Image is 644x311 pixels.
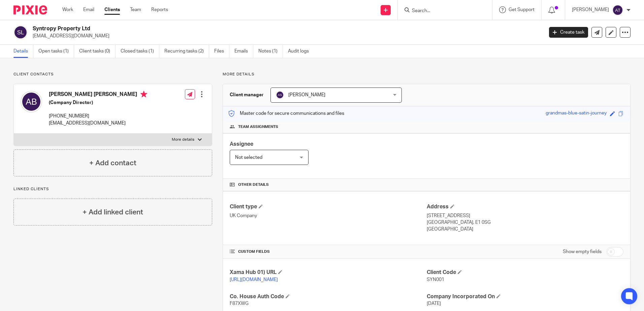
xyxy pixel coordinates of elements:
a: Email [83,6,94,13]
img: Pixie [13,5,47,14]
img: svg%3E [21,91,42,112]
a: Recurring tasks (2) [164,45,209,58]
label: Show empty fields [563,248,602,255]
img: svg%3E [13,25,28,39]
h4: [PERSON_NAME] [PERSON_NAME] [49,91,147,99]
span: [PERSON_NAME] [288,93,325,97]
span: Not selected [235,155,262,160]
a: Notes (1) [258,45,283,58]
a: Emails [234,45,253,58]
a: Work [62,6,73,13]
p: [GEOGRAPHIC_DATA] [427,226,623,233]
h4: Client Code [427,269,623,276]
h4: Client type [230,203,426,210]
p: [GEOGRAPHIC_DATA], E1 0SG [427,219,623,226]
p: More details [172,137,194,142]
span: Assignee [230,141,253,147]
a: Open tasks (1) [38,45,74,58]
span: SYN001 [427,277,444,282]
span: F87XWG [230,301,249,306]
img: svg%3E [276,91,284,99]
span: Team assignments [238,124,278,130]
span: Get Support [509,7,535,12]
a: Client tasks (0) [79,45,116,58]
h4: Xama Hub 01) URL [230,269,426,276]
i: Primary [140,91,147,98]
span: Other details [238,182,269,187]
p: [STREET_ADDRESS] [427,212,623,219]
input: Search [411,8,472,14]
a: Closed tasks (1) [121,45,159,58]
p: [EMAIL_ADDRESS][DOMAIN_NAME] [49,120,147,127]
a: Create task [549,27,588,38]
p: Master code for secure communications and files [228,110,344,117]
a: Audit logs [288,45,314,58]
h5: (Company Director) [49,99,147,106]
a: Clients [104,6,120,13]
h4: Co. House Auth Code [230,293,426,300]
h3: Client manager [230,92,264,98]
p: [EMAIL_ADDRESS][DOMAIN_NAME] [33,33,539,39]
h2: Syntropy Property Ltd [33,25,438,32]
a: Reports [151,6,168,13]
h4: + Add linked client [83,207,143,217]
img: svg%3E [612,5,623,15]
a: Details [13,45,33,58]
h4: + Add contact [89,158,136,168]
a: Files [214,45,229,58]
span: [DATE] [427,301,441,306]
div: grandmas-blue-satin-journey [546,110,607,117]
h4: CUSTOM FIELDS [230,249,426,254]
p: Client contacts [13,72,212,77]
p: [PHONE_NUMBER] [49,113,147,119]
h4: Address [427,203,623,210]
p: More details [223,72,631,77]
a: Team [130,6,141,13]
a: [URL][DOMAIN_NAME] [230,277,278,282]
p: UK Company [230,212,426,219]
h4: Company Incorporated On [427,293,623,300]
p: [PERSON_NAME] [572,6,609,13]
p: Linked clients [13,186,212,192]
